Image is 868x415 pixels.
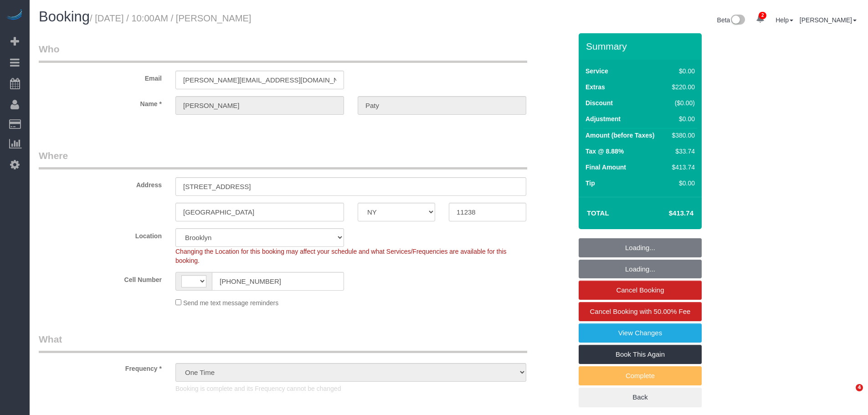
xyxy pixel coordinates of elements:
label: Discount [586,98,613,108]
input: Zip Code [449,203,526,221]
a: [PERSON_NAME] [800,16,857,24]
strong: Total [587,209,609,217]
legend: Who [39,42,527,63]
a: Cancel Booking with 50.00% Fee [579,302,702,321]
a: Beta [717,16,745,24]
div: $33.74 [668,147,695,156]
label: Tip [586,179,595,188]
label: Amount (before Taxes) [586,131,654,140]
p: Booking is complete and its Frequency cannot be changed [175,384,526,393]
legend: What [39,333,527,353]
label: Cell Number [32,272,169,284]
span: Booking [39,9,90,25]
span: Changing the Location for this booking may affect your schedule and what Services/Frequencies are... [175,248,507,264]
div: ($0.00) [668,98,695,108]
input: First Name [175,96,344,115]
h3: Summary [586,41,697,51]
div: $413.74 [668,163,695,172]
div: $220.00 [668,82,695,92]
label: Frequency * [32,361,169,373]
input: Email [175,71,344,89]
label: Final Amount [586,163,626,172]
a: Help [776,16,793,24]
label: Address [32,177,169,190]
label: Email [32,71,169,83]
a: 2 [751,9,769,29]
a: Cancel Booking [579,281,702,300]
small: / [DATE] / 10:00AM / [PERSON_NAME] [90,13,251,23]
label: Tax @ 8.88% [586,147,624,156]
span: 2 [759,12,766,19]
span: 4 [856,384,863,391]
legend: Where [39,149,527,169]
img: Automaid Logo [5,9,24,22]
div: $380.00 [668,131,695,140]
a: Back [579,388,702,407]
span: Send me text message reminders [183,299,278,307]
div: $0.00 [668,114,695,123]
div: $0.00 [668,67,695,76]
span: Cancel Booking with 50.00% Fee [590,307,691,315]
div: $0.00 [668,179,695,188]
label: Location [32,228,169,241]
input: City [175,203,344,221]
a: Book This Again [579,345,702,364]
label: Name * [32,96,169,108]
a: View Changes [579,323,702,343]
img: New interface [730,15,745,26]
input: Cell Number [212,272,344,291]
label: Adjustment [586,114,621,123]
input: Last Name [358,96,526,115]
label: Extras [586,82,605,92]
iframe: Intercom live chat [837,384,859,406]
label: Service [586,67,608,76]
h4: $413.74 [642,210,693,217]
